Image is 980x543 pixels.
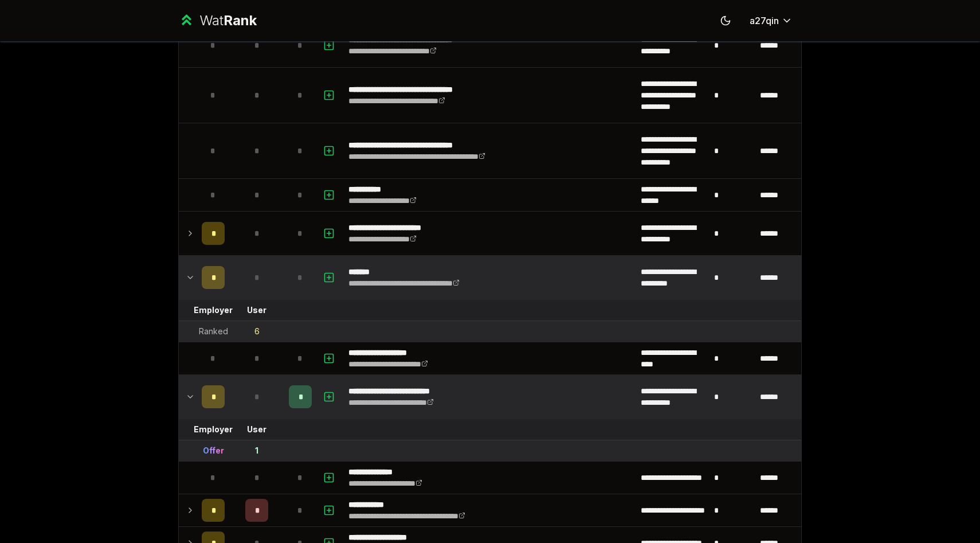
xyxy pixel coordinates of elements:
span: Rank [224,12,257,29]
td: Employer [197,300,229,321]
a: WatRank [178,11,257,30]
td: User [229,419,284,440]
div: 6 [254,326,260,337]
div: 1 [255,445,258,456]
button: a27qin [740,10,802,31]
div: Offer [203,445,224,456]
div: Ranked [199,326,228,337]
span: a27qin [750,14,779,28]
div: Wat [199,11,257,30]
td: User [229,300,284,321]
td: Employer [197,419,229,440]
